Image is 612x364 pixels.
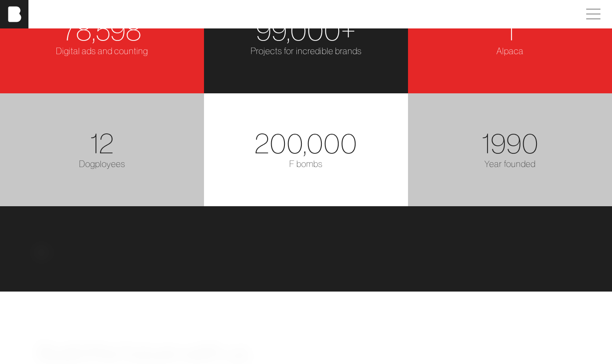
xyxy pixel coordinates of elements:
span: 78,598 [63,12,142,48]
div: Dogployees [5,157,199,171]
div: Digital ads and counting [5,44,199,58]
div: Our collective brand experience [37,246,574,259]
div: Projects for incredible brands [209,44,403,58]
div: Year founded [413,157,607,171]
span: 12 [90,125,114,161]
span: 1990 [482,125,539,161]
div: F bombs [209,157,403,171]
span: 1 [506,12,515,48]
span: 99,000+ [256,12,356,48]
span: 200,000 [255,125,357,161]
div: Alpaca [413,44,607,58]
